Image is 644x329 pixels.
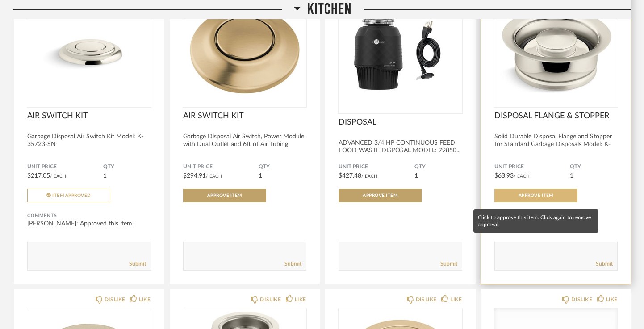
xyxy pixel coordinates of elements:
[494,189,577,202] button: Approve Item
[259,163,306,171] span: QTY
[284,260,301,268] a: Submit
[494,173,514,179] span: $63.93
[206,174,222,179] span: / Each
[571,295,592,304] div: DISLIKE
[494,163,570,171] span: Unit Price
[27,163,103,171] span: Unit Price
[259,173,262,179] span: 1
[570,173,573,179] span: 1
[183,189,266,202] button: Approve Item
[103,163,151,171] span: QTY
[339,173,361,179] span: $427.48
[339,117,462,127] span: DISPOSAL
[416,295,437,304] div: DISLIKE
[27,219,151,228] div: [PERSON_NAME]: Approved this item.
[339,139,462,154] div: ADVANCED 3/4 HP CONTINUOUS FEED FOOD WASTE DISPOSAL MODEL: 79850...
[494,111,618,121] span: DISPOSAL FLANGE & STOPPER
[103,173,107,179] span: 1
[183,111,307,121] span: AIR SWITCH KIT
[295,295,306,304] div: LIKE
[139,295,151,304] div: LIKE
[207,193,242,198] span: Approve Item
[183,163,259,171] span: Unit Price
[27,173,50,179] span: $217.05
[440,260,457,268] a: Submit
[414,173,418,179] span: 1
[50,174,66,179] span: / Each
[363,193,397,198] span: Approve Item
[183,133,307,156] div: Garbage Disposal Air Switch, Power Module with Dual Outlet and 6ft of Air Tubing Inclu...
[52,193,91,198] span: Item Approved
[129,260,146,268] a: Submit
[519,193,553,198] span: Approve Item
[570,163,618,171] span: QTY
[414,163,462,171] span: QTY
[339,189,422,202] button: Approve Item
[260,295,281,304] div: DISLIKE
[105,295,125,304] div: DISLIKE
[27,189,110,202] button: Item Approved
[596,260,613,268] a: Submit
[27,211,151,220] div: Comments:
[514,174,530,179] span: / Each
[339,163,414,171] span: Unit Price
[450,295,462,304] div: LIKE
[183,173,206,179] span: $294.91
[606,295,618,304] div: LIKE
[361,174,377,179] span: / Each
[27,133,151,148] div: Garbage Disposal Air Switch Kit Model: K-35723-SN
[494,133,618,156] div: Solid Durable Disposal Flange and Stopper for Standard Garbage Disposals Model: K-1...
[27,111,151,121] span: AIR SWITCH KIT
